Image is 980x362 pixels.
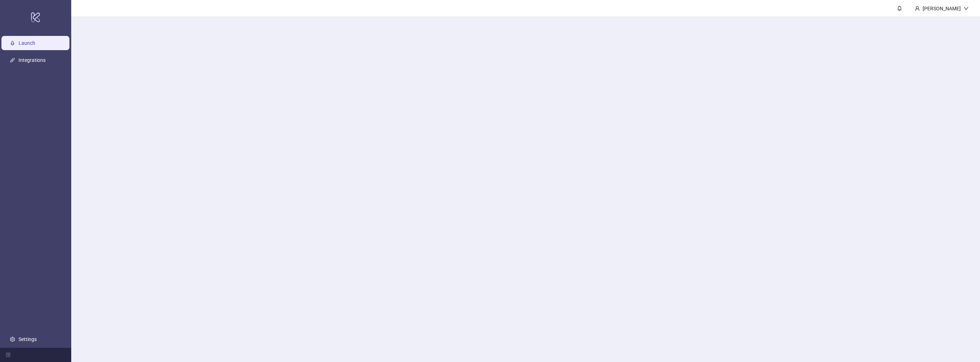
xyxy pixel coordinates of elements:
[19,336,37,342] a: Settings
[6,352,11,357] span: menu-fold
[19,57,46,63] a: Integrations
[920,5,964,12] div: [PERSON_NAME]
[964,6,969,11] span: down
[897,6,902,11] span: bell
[19,40,35,46] a: Launch
[915,6,920,11] span: user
